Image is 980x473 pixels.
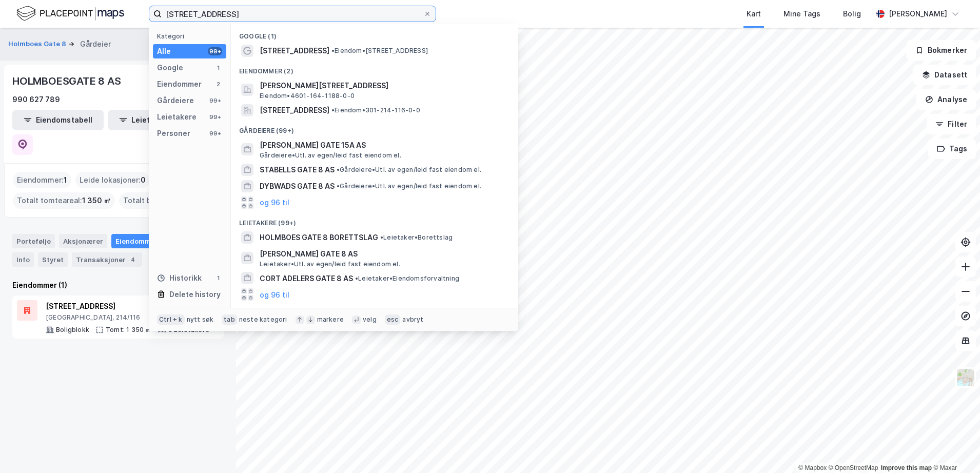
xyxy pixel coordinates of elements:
div: Gårdeiere [157,94,194,107]
div: Gårdeiere (99+) [231,119,518,137]
div: Leide lokasjoner : [75,172,150,188]
span: [PERSON_NAME] GATE 15A AS [260,139,506,151]
button: Leietakertabell [108,110,199,130]
button: Eiendomstabell [12,110,104,130]
div: 99+ [208,96,222,105]
div: [PERSON_NAME] [889,8,947,20]
span: Gårdeiere • Utl. av egen/leid fast eiendom el. [337,166,481,174]
div: Boligblokk [56,326,89,334]
div: 990 627 789 [12,93,60,106]
span: • [331,106,335,114]
div: Totalt tomteareal : [13,192,115,209]
div: Leietakere [157,111,197,123]
div: Historikk [157,272,202,284]
span: 1 [64,174,67,186]
span: 0 [141,174,146,186]
div: velg [363,316,377,324]
div: Eiendommer (2) [231,59,518,77]
span: Eiendom • 301-214-116-0-0 [331,106,420,114]
span: • [355,274,358,282]
div: Personer [157,127,190,140]
div: nytt søk [187,316,214,324]
div: Eiendommer : [13,172,71,188]
span: Leietaker • Eiendomsforvaltning [355,274,459,283]
button: Datasett [913,65,976,85]
span: 1 350 ㎡ [82,194,111,207]
span: • [380,233,383,241]
div: HOLMBOESGATE 8 AS [12,73,123,89]
div: Eiendommer (1) [12,279,224,291]
div: Google (1) [231,24,518,43]
span: [PERSON_NAME] GATE 8 AS [260,248,506,260]
div: Totalt byggareal : [119,192,218,209]
div: Kart [747,8,761,20]
div: Styret [38,252,68,267]
span: Leietaker • Utl. av egen/leid fast eiendom el. [260,260,400,268]
div: Transaksjoner [72,252,142,267]
div: Google [157,62,183,74]
span: Leietaker • Borettslag [380,233,453,242]
div: 99+ [208,129,222,137]
div: 2 [214,80,222,88]
div: Bolig [843,8,861,20]
div: Tomt: 1 350 ㎡ [106,326,152,334]
span: • [337,166,340,173]
button: Analyse [916,89,976,110]
div: Leietakere (99+) [231,211,518,229]
iframe: Chat Widget [929,424,980,473]
div: tab [222,314,237,325]
button: Holmboes Gate 8 [8,39,68,49]
span: [PERSON_NAME][STREET_ADDRESS] [260,80,506,92]
div: neste kategori [239,316,287,324]
div: Alle [157,45,171,57]
button: og 96 til [260,288,289,301]
a: Mapbox [798,464,827,471]
div: Eiendommer [157,78,202,90]
div: [STREET_ADDRESS] [46,300,209,312]
button: og 96 til [260,196,289,209]
span: CORT ADELERS GATE 8 AS [260,272,353,285]
div: Mine Tags [783,8,820,20]
div: Ctrl + k [157,314,185,325]
span: HOLMBOES GATE 8 BORETTSLAG [260,231,378,244]
div: avbryt [402,316,423,324]
span: [STREET_ADDRESS] [260,45,329,57]
input: Søk på adresse, matrikkel, gårdeiere, leietakere eller personer [162,6,423,22]
a: Improve this map [881,464,932,471]
div: 99+ [208,113,222,121]
span: Eiendom • [STREET_ADDRESS] [331,47,428,55]
div: Aksjonærer [59,234,107,248]
span: • [331,47,335,54]
span: Gårdeiere • Utl. av egen/leid fast eiendom el. [260,151,401,160]
button: Tags [928,139,976,159]
img: Z [956,368,975,387]
img: logo.f888ab2527a4732fd821a326f86c7f29.svg [16,5,124,23]
div: markere [317,316,344,324]
div: Eiendommer [111,234,174,248]
div: 1 [214,274,222,282]
span: [STREET_ADDRESS] [260,104,329,116]
div: Info [12,252,34,267]
a: OpenStreetMap [829,464,878,471]
button: Filter [927,114,976,134]
div: 99+ [208,47,222,55]
div: 1 [214,64,222,72]
span: STABELLS GATE 8 AS [260,164,335,176]
span: Gårdeiere • Utl. av egen/leid fast eiendom el. [337,182,481,190]
span: Eiendom • 4601-164-1188-0-0 [260,92,355,100]
div: Gårdeier [80,38,111,50]
div: Delete history [169,288,221,301]
div: 4 [128,254,138,265]
div: esc [385,314,401,325]
div: Portefølje [12,234,55,248]
button: Bokmerker [907,40,976,61]
span: • [337,182,340,190]
div: [GEOGRAPHIC_DATA], 214/116 [46,313,209,322]
div: Personer (99+) [231,303,518,321]
span: DYBWADS GATE 8 AS [260,180,335,192]
div: Kategori [157,32,226,40]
